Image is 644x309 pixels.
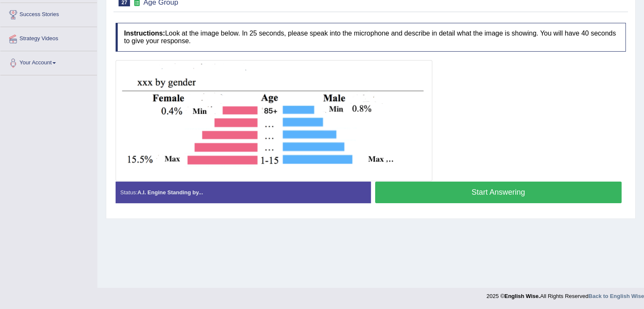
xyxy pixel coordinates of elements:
a: Your Account [0,51,97,72]
button: Start Answering [375,182,622,203]
a: Back to English Wise [589,293,644,299]
a: Strategy Videos [0,27,97,48]
b: Instructions: [124,30,165,37]
strong: English Wise. [504,293,540,299]
a: Success Stories [0,3,97,24]
strong: A.I. Engine Standing by... [137,189,203,196]
h4: Look at the image below. In 25 seconds, please speak into the microphone and describe in detail w... [116,23,626,51]
div: 2025 © All Rights Reserved [486,288,644,300]
div: Status: [116,182,371,203]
